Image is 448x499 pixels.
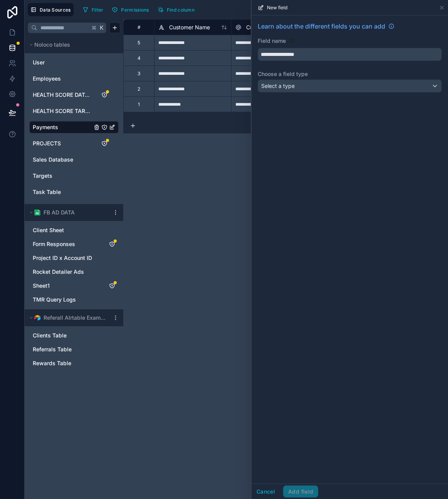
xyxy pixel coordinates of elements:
[33,282,50,290] span: Sheet1
[33,156,92,164] a: Sales Database
[169,24,210,31] span: Customer Name
[138,55,141,61] div: 4
[29,72,119,85] div: Employees
[29,186,119,198] div: Task Table
[29,224,119,236] div: Client Sheet
[33,359,100,367] a: Rewards Table
[29,329,119,342] div: Clients Table
[40,7,71,13] span: Data Sources
[33,172,52,180] span: Targets
[121,7,149,13] span: Permissions
[33,254,92,262] span: Project ID x Account ID
[29,121,119,133] div: Payments
[33,188,61,196] span: Task Table
[29,266,119,278] div: Rocket Detailer Ads
[33,268,100,276] a: Rocket Detailer Ads
[99,25,104,30] span: K
[29,89,119,101] div: HEALTH SCORE DATABASE
[29,357,119,369] div: Rewards Table
[29,293,119,306] div: TMR Query Logs
[29,170,119,182] div: Targets
[34,315,40,321] img: Airtable Logo
[258,37,286,45] label: Field name
[267,5,287,11] span: New field
[33,59,45,66] span: User
[109,4,151,15] button: Permissions
[258,22,394,31] a: Learn about the different fields you can add
[28,207,109,218] button: Google Sheets logoFB AD DATA
[258,70,442,78] label: Choose a field type
[258,22,385,31] span: Learn about the different fields you can add
[138,101,140,108] div: 1
[33,268,84,276] span: Rocket Detailer Ads
[44,314,106,322] span: Referall AIrtable Example
[252,486,280,498] button: Cancel
[34,209,40,216] img: Google Sheets logo
[33,123,92,131] a: Payments
[33,346,72,353] span: Referrals Table
[33,359,71,367] span: Rewards Table
[33,240,75,248] span: Form Responses
[138,40,140,46] div: 5
[138,71,140,77] div: 3
[33,140,61,147] span: PROJECTS
[33,254,100,262] a: Project ID x Account ID
[28,3,74,16] button: Data Sources
[261,83,295,89] span: Select a type
[33,282,100,290] a: Sheet1
[33,332,100,339] a: Clients Table
[29,105,119,117] div: HEALTH SCORE TARGET
[155,4,197,15] button: Find column
[33,107,92,115] a: HEALTH SCORE TARGET
[28,312,109,323] button: Airtable LogoReferall AIrtable Example
[246,24,285,31] span: Customer Email
[33,332,67,339] span: Clients Table
[167,7,195,13] span: Find column
[92,7,104,13] span: Filter
[29,137,119,150] div: PROJECTS
[33,75,92,83] a: Employees
[33,91,92,99] a: HEALTH SCORE DATABASE
[29,153,119,166] div: Sales Database
[33,296,76,303] span: TMR Query Logs
[80,4,106,15] button: Filter
[109,4,154,15] a: Permissions
[33,172,92,180] a: Targets
[138,86,140,92] div: 2
[34,41,70,49] span: Noloco tables
[33,156,73,164] span: Sales Database
[44,209,75,216] span: FB AD DATA
[33,226,100,234] a: Client Sheet
[258,79,442,93] button: Select a type
[33,140,92,147] a: PROJECTS
[33,188,92,196] a: Task Table
[33,123,58,131] span: Payments
[129,24,148,30] div: #
[29,56,119,69] div: User
[29,343,119,356] div: Referrals Table
[29,238,119,250] div: Form Responses
[29,252,119,264] div: Project ID x Account ID
[33,346,100,353] a: Referrals Table
[33,226,64,234] span: Client Sheet
[33,296,100,303] a: TMR Query Logs
[33,75,61,83] span: Employees
[29,280,119,292] div: Sheet1
[33,240,100,248] a: Form Responses
[28,39,116,50] button: Noloco tables
[33,59,92,66] a: User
